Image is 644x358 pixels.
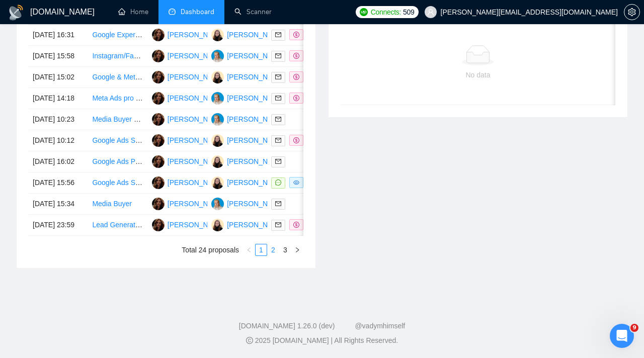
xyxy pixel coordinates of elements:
[227,219,285,230] div: [PERSON_NAME]
[255,244,267,256] li: 1
[275,53,281,59] span: mail
[88,88,147,109] td: Meta Ads pro for a standout high-impact engagement
[211,136,285,144] a: TB[PERSON_NAME]
[152,50,165,62] img: IK
[152,176,165,189] img: IK
[211,176,224,189] img: TB
[88,109,147,130] td: Media Buyer Needed: Adwords/Meta/LinkedIn
[152,72,225,80] a: IK[PERSON_NAME]
[169,8,176,15] span: dashboard
[118,8,148,16] a: homeHome
[211,155,224,168] img: TB
[152,157,225,165] a: IK[PERSON_NAME]
[291,244,303,256] button: right
[152,115,225,123] a: IK[PERSON_NAME]
[152,94,225,102] a: IK[PERSON_NAME]
[227,71,285,82] div: [PERSON_NAME]
[293,137,299,143] span: dollar
[239,322,335,330] a: [DOMAIN_NAME] 1.26.0 (dev)
[92,115,235,123] a: Media Buyer Needed: Adwords/Meta/LinkedIn
[152,134,165,147] img: IK
[280,244,291,255] a: 3
[293,53,299,59] span: dollar
[88,130,147,151] td: Google Ads Specialist for Legal Services
[152,30,225,38] a: IK[PERSON_NAME]
[275,201,281,207] span: mail
[427,9,434,16] span: user
[152,92,165,105] img: IK
[152,178,225,186] a: IK[PERSON_NAME]
[168,198,225,209] div: [PERSON_NAME]
[293,74,299,80] span: dollar
[8,335,636,346] div: 2025 [DOMAIN_NAME] | All Rights Reserved.
[92,31,205,39] a: Google Expert (Ads, Analaytics, TM)
[181,8,214,16] span: Dashboard
[624,8,639,16] span: setting
[29,194,88,215] td: [DATE] 15:34
[8,5,24,21] img: logo
[211,72,285,80] a: TB[PERSON_NAME]
[211,50,224,62] img: AS
[29,151,88,172] td: [DATE] 16:02
[211,157,285,165] a: TB[PERSON_NAME]
[92,178,344,187] a: Google Ads Specialist for 7–8 Figure E-Com Brands 🚀 (Case Studies Required)
[227,156,285,167] div: [PERSON_NAME]
[29,46,88,67] td: [DATE] 15:58
[152,220,225,228] a: IK[PERSON_NAME]
[168,71,225,82] div: [PERSON_NAME]
[211,29,224,41] img: TB
[152,113,165,126] img: IK
[267,244,279,256] li: 2
[152,71,165,83] img: IK
[275,116,281,122] span: mail
[227,177,285,188] div: [PERSON_NAME]
[152,199,225,207] a: IK[PERSON_NAME]
[92,136,219,144] a: Google Ads Specialist for Legal Services
[211,115,285,123] a: AS[PERSON_NAME]
[294,247,300,253] span: right
[293,180,299,186] span: eye
[211,51,285,59] a: AS[PERSON_NAME]
[168,177,225,188] div: [PERSON_NAME]
[88,25,147,46] td: Google Expert (Ads, Analaytics, TM)
[211,113,224,126] img: AS
[360,8,368,16] img: upwork-logo.png
[211,71,224,83] img: TB
[243,244,255,256] li: Previous Page
[211,134,224,147] img: TB
[152,219,165,231] img: IK
[610,324,634,348] iframe: Intercom live chat
[291,244,303,256] li: Next Page
[349,69,607,80] div: No data
[211,220,285,228] a: TB[PERSON_NAME]
[152,155,165,168] img: IK
[234,8,272,16] a: searchScanner
[29,88,88,109] td: [DATE] 14:18
[168,29,225,40] div: [PERSON_NAME]
[92,221,220,229] a: Lead Generation Support via Google Ads
[29,67,88,88] td: [DATE] 15:02
[256,244,267,255] a: 1
[275,137,281,143] span: mail
[152,136,225,144] a: IK[PERSON_NAME]
[88,151,147,172] td: Google Ads PPC Campaign Setup for Online Counselling and Coaching Business
[152,29,165,41] img: IK
[355,322,405,330] a: @vadymhimself
[275,180,281,186] span: message
[227,50,285,61] div: [PERSON_NAME]
[88,46,147,67] td: Instagram/Facebook/Tik Tok Paid Ads
[275,32,281,38] span: mail
[371,7,401,18] span: Connects:
[29,172,88,194] td: [DATE] 15:56
[88,215,147,236] td: Lead Generation Support via Google Ads
[227,198,285,209] div: [PERSON_NAME]
[624,8,640,16] a: setting
[88,172,147,194] td: Google Ads Specialist for 7–8 Figure E-Com Brands 🚀 (Case Studies Required)
[279,244,291,256] li: 3
[168,114,225,125] div: [PERSON_NAME]
[211,199,285,207] a: AS[PERSON_NAME]
[211,92,224,105] img: AS
[29,215,88,236] td: [DATE] 23:59
[211,178,285,186] a: TB[PERSON_NAME]
[211,30,285,38] a: TB[PERSON_NAME]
